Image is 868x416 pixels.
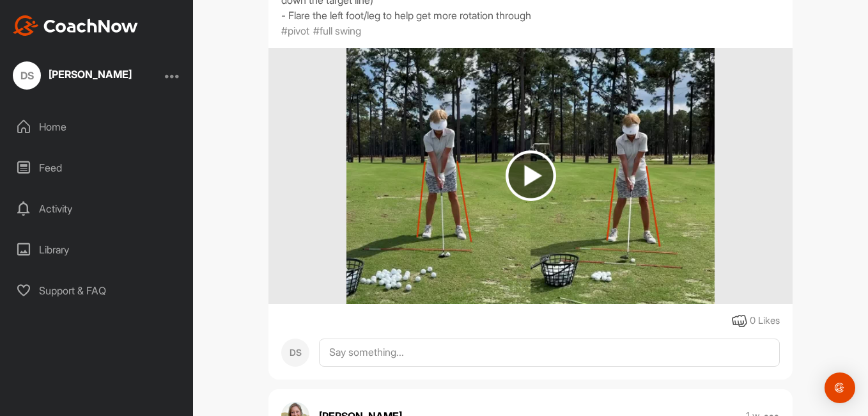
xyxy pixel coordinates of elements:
div: Open Intercom Messenger [825,372,855,403]
img: CoachNow [13,15,138,36]
div: DS [281,339,309,367]
div: Home [7,111,187,143]
div: [PERSON_NAME] [49,69,132,79]
p: #full swing [313,23,361,38]
div: DS [13,61,41,90]
img: media [346,48,714,304]
img: play [506,150,556,201]
div: Feed [7,152,187,184]
div: Activity [7,193,187,225]
p: #pivot [281,23,309,38]
div: Support & FAQ [7,275,187,307]
div: 0 Likes [750,314,780,328]
div: Library [7,234,187,266]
